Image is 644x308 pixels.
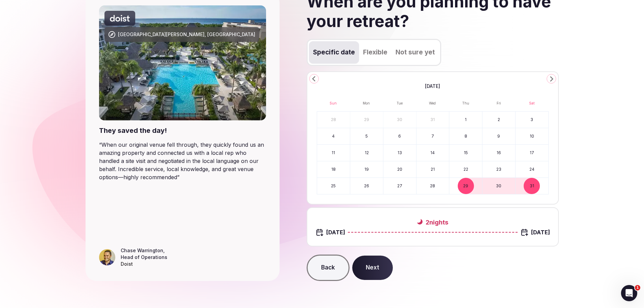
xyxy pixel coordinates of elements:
th: Saturday [515,95,548,111]
button: Monday, January 19th, 2026 [350,161,383,177]
button: Sunday, January 18th, 2026 [317,161,350,177]
button: Wednesday, January 28th, 2026 [416,178,449,194]
div: [GEOGRAPHIC_DATA][PERSON_NAME], [GEOGRAPHIC_DATA] [118,31,255,38]
button: Friday, January 23rd, 2026 [482,161,515,177]
svg: Doist company logo [110,15,130,22]
span: [DATE] [425,83,440,90]
button: Tuesday, January 20th, 2026 [383,161,416,177]
div: Doist [121,261,167,267]
span: 1 [635,285,640,290]
th: Friday [482,95,515,111]
button: Flexible [359,41,391,64]
button: Thursday, January 1st, 2026 [449,112,482,128]
div: Check in [315,228,345,236]
blockquote: “ When our original venue fell through, they quickly found us an amazing property and connected u... [99,141,266,181]
button: Saturday, January 31st, 2026, selected [516,178,548,194]
th: Monday [350,95,383,111]
button: Wednesday, January 21st, 2026 [416,161,449,177]
th: Wednesday [416,95,449,111]
div: Check out [520,228,550,236]
img: Chase Warrington [99,249,115,265]
button: Thursday, January 22nd, 2026 [449,161,482,177]
button: Saturday, January 3rd, 2026 [516,112,548,128]
button: Friday, January 9th, 2026 [482,128,515,144]
th: Thursday [449,95,482,111]
button: Specific date [309,41,359,64]
button: Thursday, January 8th, 2026 [449,128,482,144]
button: Monday, January 26th, 2026 [350,178,383,194]
button: Thursday, January 15th, 2026 [449,145,482,161]
img: Playa Del Carmen, Mexico [99,5,266,120]
button: Saturday, January 10th, 2026 [516,128,548,144]
button: Wednesday, January 7th, 2026 [416,128,449,144]
th: Sunday [317,95,350,111]
button: Tuesday, January 6th, 2026 [383,128,416,144]
button: Sunday, December 28th, 2025 [317,112,350,128]
button: Monday, December 29th, 2025 [350,112,383,128]
button: Thursday, January 29th, 2026, selected [449,178,482,194]
button: Wednesday, December 31st, 2025 [416,112,449,128]
button: Saturday, January 17th, 2026 [516,145,548,161]
button: Go to the Previous Month [309,74,319,84]
iframe: Intercom live chat [621,285,637,301]
cite: Chase Warrington [121,247,163,253]
button: Friday, January 2nd, 2026 [482,112,515,128]
table: January 2026 [317,95,549,194]
button: Wednesday, January 14th, 2026 [416,145,449,161]
button: Friday, January 30th, 2026, selected [482,178,515,194]
button: Monday, January 5th, 2026 [350,128,383,144]
button: Sunday, January 25th, 2026 [317,178,350,194]
button: Back [307,255,350,281]
div: Head of Operations [121,254,167,261]
button: Go to the Next Month [547,74,556,84]
button: Sunday, January 4th, 2026 [317,128,350,144]
button: Friday, January 16th, 2026 [482,145,515,161]
button: Next [352,256,393,280]
button: Not sure yet [391,41,439,64]
button: Tuesday, December 30th, 2025 [383,112,416,128]
button: Saturday, January 24th, 2026 [516,161,548,177]
button: Tuesday, January 27th, 2026 [383,178,416,194]
h2: 2 night s [348,218,518,227]
button: Monday, January 12th, 2026 [350,145,383,161]
figcaption: , [121,247,167,267]
th: Tuesday [383,95,416,111]
div: They saved the day! [99,126,266,135]
button: Tuesday, January 13th, 2026 [383,145,416,161]
button: Sunday, January 11th, 2026 [317,145,350,161]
